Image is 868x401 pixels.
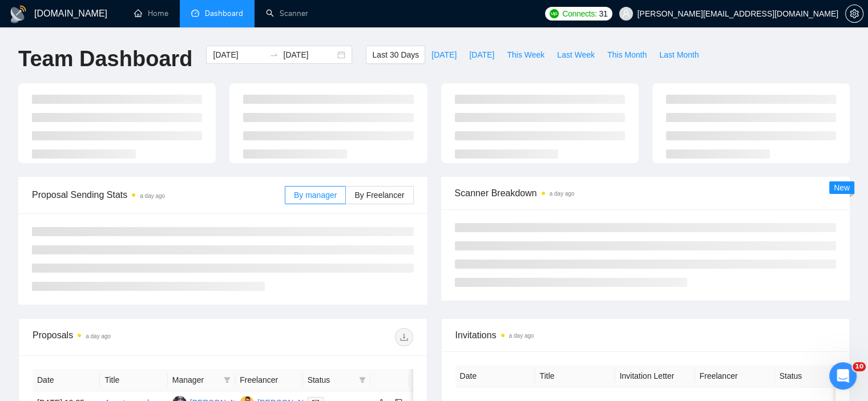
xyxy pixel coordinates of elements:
h1: Team Dashboard [18,46,192,72]
span: Status [308,374,354,386]
span: Last Month [659,48,699,61]
span: By Freelancer [354,191,404,200]
button: Last 30 Days [366,46,425,64]
span: Dashboard [205,9,243,18]
img: logo [9,5,27,23]
span: Scanner Breakdown [455,186,837,200]
th: Freelancer [695,365,775,387]
th: Title [100,369,167,391]
th: Manager [168,369,235,391]
span: [DATE] [431,48,457,61]
img: upwork-logo.png [550,9,559,18]
span: This Month [607,48,647,61]
span: Connects: [562,7,596,20]
span: dashboard [191,9,199,17]
span: filter [357,371,368,388]
button: Last Month [653,46,705,64]
span: Proposal Sending Stats [32,188,285,202]
th: Freelancer [235,369,302,391]
span: [DATE] [469,48,494,61]
span: setting [846,9,863,18]
a: setting [845,9,863,18]
span: 31 [599,7,608,20]
button: This Week [500,46,551,64]
a: homeHome [134,9,168,18]
th: Title [535,365,615,387]
span: Last 30 Days [372,48,419,61]
button: Last Week [551,46,601,64]
button: [DATE] [425,46,463,64]
span: Manager [172,374,219,386]
th: Status [775,365,855,387]
th: Date [33,369,100,391]
button: This Month [601,46,653,64]
div: Proposals [33,328,223,346]
span: to [269,50,278,59]
th: Invitation Letter [615,365,695,387]
time: a day ago [509,333,534,339]
iframe: Intercom live chat [829,362,857,390]
time: a day ago [140,193,165,199]
span: Invitations [455,328,836,342]
span: user [622,10,630,18]
span: This Week [507,48,544,61]
button: [DATE] [463,46,500,64]
span: swap-right [269,50,278,59]
button: setting [845,5,863,23]
span: Last Week [557,48,595,61]
input: Start date [213,48,265,61]
span: filter [221,371,233,388]
span: New [834,183,850,192]
span: By manager [294,191,337,200]
th: Date [455,365,535,387]
time: a day ago [550,191,575,197]
a: searchScanner [266,9,308,18]
span: 10 [853,362,866,371]
span: filter [224,376,231,383]
input: End date [283,48,335,61]
span: filter [359,376,366,383]
time: a day ago [86,333,111,339]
